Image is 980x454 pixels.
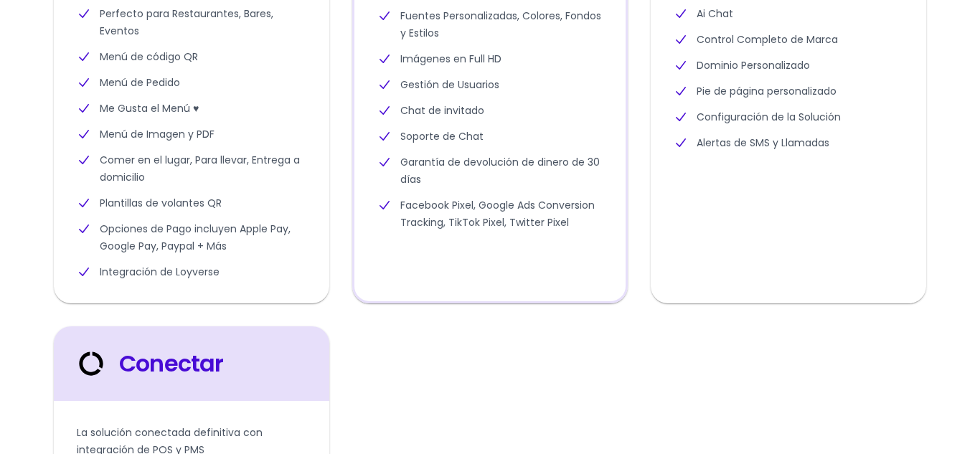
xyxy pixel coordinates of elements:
div: Conectar [74,346,224,381]
li: Alertas de SMS y Llamadas [674,134,903,151]
li: Configuración de la Solución [674,108,903,126]
li: Integración de Loyverse [77,263,306,280]
li: Me Gusta el Menú ♥ [77,100,306,117]
li: Facebook Pixel, Google Ads Conversion Tracking, TikTok Pixel, Twitter Pixel [377,197,603,231]
li: Comer en el lugar, Para llevar, Entrega a domicilio [77,151,306,186]
li: Plantillas de volantes QR [77,194,306,212]
li: Ai Chat [674,5,903,22]
li: Control Completo de Marca [674,31,903,48]
li: Perfecto para Restaurantes, Bares, Eventos [77,5,306,39]
li: Dominio Personalizado [674,57,903,74]
li: Imágenes en Full HD [377,50,603,67]
li: Gestión de Usuarios [377,76,603,93]
li: Garantía de devolución de dinero de 30 días [377,153,603,188]
li: Menú de Imagen y PDF [77,126,306,143]
li: Menú de Pedido [77,74,306,91]
li: Fuentes Personalizadas, Colores, Fondos y Estilos [377,7,603,42]
li: Pie de página personalizado [674,82,903,100]
li: Soporte de Chat [377,128,603,145]
li: Opciones de Pago incluyen Apple Pay, Google Pay, Paypal + Más [77,220,306,255]
li: Menú de código QR [77,48,306,65]
li: Chat de invitado [377,102,603,119]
